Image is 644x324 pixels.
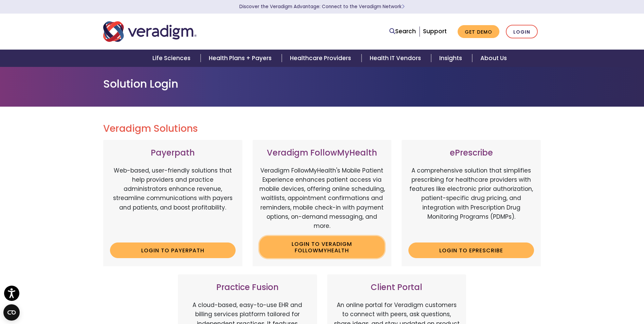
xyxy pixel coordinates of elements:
[506,25,538,39] a: Login
[185,283,310,292] h3: Practice Fusion
[259,148,385,158] h3: Veradigm FollowMyHealth
[239,3,405,10] a: Discover the Veradigm Advantage: Connect to the Veradigm NetworkLearn More
[282,50,361,67] a: Healthcare Providers
[408,148,534,158] h3: ePrescribe
[389,27,416,36] a: Search
[110,148,236,158] h3: Payerpath
[103,20,197,43] img: Veradigm logo
[362,50,431,67] a: Health IT Vendors
[201,50,282,67] a: Health Plans + Payers
[408,166,534,237] p: A comprehensive solution that simplifies prescribing for healthcare providers with features like ...
[103,123,541,134] h2: Veradigm Solutions
[458,25,499,38] a: Get Demo
[144,50,201,67] a: Life Sciences
[402,3,405,10] span: Learn More
[431,50,472,67] a: Insights
[423,27,447,35] a: Support
[596,304,636,316] iframe: Drift Chat Widget
[103,77,541,90] h1: Solution Login
[472,50,515,67] a: About Us
[110,242,236,258] a: Login to Payerpath
[259,236,385,258] a: Login to Veradigm FollowMyHealth
[3,304,20,321] button: Open CMP widget
[334,283,460,292] h3: Client Portal
[110,166,236,237] p: Web-based, user-friendly solutions that help providers and practice administrators enhance revenu...
[259,166,385,231] p: Veradigm FollowMyHealth's Mobile Patient Experience enhances patient access via mobile devices, o...
[408,242,534,258] a: Login to ePrescribe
